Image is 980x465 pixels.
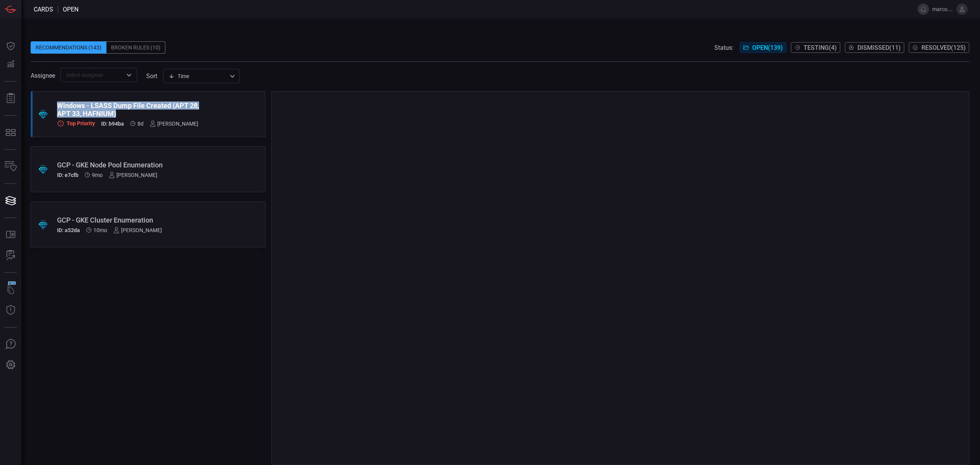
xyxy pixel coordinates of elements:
[106,41,165,54] div: Broken Rules (10)
[2,89,20,108] button: Reports
[2,246,20,265] button: ALERT ANALYSIS
[2,157,20,176] button: Inventory
[857,44,901,51] span: Dismissed ( 11 )
[2,192,20,210] button: Cards
[31,41,106,54] div: Recommendations (143)
[137,121,144,127] span: Sep 21, 2025 7:17 AM
[150,121,198,127] div: [PERSON_NAME]
[714,44,733,51] span: Status:
[63,70,122,80] input: Select assignee
[113,227,162,233] div: [PERSON_NAME]
[146,72,157,80] label: sort
[2,123,20,142] button: MITRE - Detection Posture
[921,44,966,51] span: Resolved ( 125 )
[2,335,20,354] button: Ask Us A Question
[31,72,55,79] span: Assignee
[2,37,20,55] button: Dashboard
[57,172,78,178] h5: ID: e7cfb
[752,44,783,51] span: Open ( 139 )
[57,102,210,118] div: Windows - LSASS Dump File Created (APT 28, APT 33, HAFNIUM)
[845,42,904,53] button: Dismissed(11)
[2,301,20,319] button: Threat Intelligence
[168,72,227,80] div: Time
[57,227,80,233] h5: ID: a52da
[109,172,157,178] div: [PERSON_NAME]
[2,55,20,74] button: Detections
[740,42,786,53] button: Open(139)
[124,70,134,80] button: Open
[909,42,969,53] button: Resolved(125)
[93,227,107,233] span: Dec 11, 2024 6:22 AM
[101,121,124,127] h5: ID: b94ba
[2,356,20,374] button: Preferences
[57,216,210,224] div: GCP - GKE Cluster Enumeration
[2,226,20,244] button: Rule Catalog
[57,120,95,127] div: Top Priority
[57,161,210,169] div: GCP - GKE Node Pool Enumeration
[804,44,837,51] span: Testing ( 4 )
[92,172,103,178] span: Dec 25, 2024 6:03 AM
[2,280,20,299] button: Wingman
[791,42,840,53] button: Testing(4)
[63,6,78,13] span: open
[34,6,53,13] span: Cards
[932,6,953,12] span: marco.[PERSON_NAME]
